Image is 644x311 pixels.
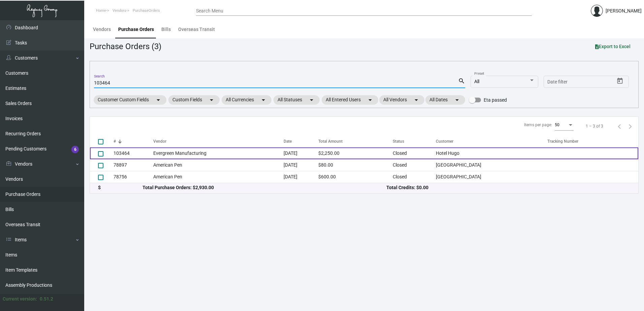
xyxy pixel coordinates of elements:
[393,171,436,183] td: Closed
[555,123,574,128] mat-select: Items per page:
[273,95,320,105] mat-chip: All Statuses
[393,138,404,144] div: Status
[284,171,318,183] td: [DATE]
[458,77,465,85] mat-icon: search
[547,79,568,85] input: Start date
[591,5,603,17] img: admin@bootstrapmaster.com
[474,79,479,84] span: All
[595,44,631,49] span: Export to Excel
[379,95,424,105] mat-chip: All Vendors
[118,26,154,33] div: Purchase Orders
[93,26,111,33] div: Vendors
[153,147,284,159] td: Evergreen Manufacturing
[425,95,465,105] mat-chip: All Dates
[436,138,453,144] div: Customer
[153,159,284,171] td: American Pen
[366,96,374,104] mat-icon: arrow_drop_down
[284,138,292,144] div: Date
[98,184,142,191] div: $
[114,138,153,144] div: #
[40,296,53,303] div: 0.51.2
[574,79,606,85] input: End date
[606,7,642,14] div: [PERSON_NAME]
[484,96,507,104] span: Eta passed
[133,8,160,13] span: PurchaseOrders
[308,96,316,104] mat-icon: arrow_drop_down
[114,147,153,159] td: 103464
[555,123,559,127] span: 50
[142,184,386,191] div: Total Purchase Orders: $2,930.00
[284,138,318,144] div: Date
[614,121,625,132] button: Previous page
[615,76,625,87] button: Open calendar
[114,138,116,144] div: #
[524,122,552,128] div: Items per page:
[318,147,393,159] td: $2,250.00
[386,184,630,191] div: Total Credits: $0.00
[318,138,343,144] div: Total Amount
[436,159,547,171] td: [GEOGRAPHIC_DATA]
[153,138,284,144] div: Vendor
[94,95,166,105] mat-chip: Customer Custom Fields
[161,26,171,33] div: Bills
[284,159,318,171] td: [DATE]
[153,171,284,183] td: American Pen
[114,159,153,171] td: 78897
[153,138,166,144] div: Vendor
[412,96,420,104] mat-icon: arrow_drop_down
[393,159,436,171] td: Closed
[284,147,318,159] td: [DATE]
[259,96,267,104] mat-icon: arrow_drop_down
[114,171,153,183] td: 78756
[625,121,636,132] button: Next page
[436,138,547,144] div: Customer
[154,96,162,104] mat-icon: arrow_drop_down
[222,95,271,105] mat-chip: All Currencies
[90,40,161,53] div: Purchase Orders (3)
[393,138,436,144] div: Status
[453,96,461,104] mat-icon: arrow_drop_down
[547,138,578,144] div: Tracking Number
[590,40,636,53] button: Export to Excel
[178,26,215,33] div: Overseas Transit
[318,159,393,171] td: $80.00
[318,138,393,144] div: Total Amount
[586,123,603,129] div: 1 – 3 of 3
[393,147,436,159] td: Closed
[318,171,393,183] td: $600.00
[547,138,638,144] div: Tracking Number
[436,171,547,183] td: [GEOGRAPHIC_DATA]
[207,96,216,104] mat-icon: arrow_drop_down
[112,8,126,13] span: Vendors
[168,95,220,105] mat-chip: Custom Fields
[96,8,106,13] span: Home
[3,296,37,303] div: Current version:
[436,147,547,159] td: Hotel Hugo
[322,95,378,105] mat-chip: All Entered Users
